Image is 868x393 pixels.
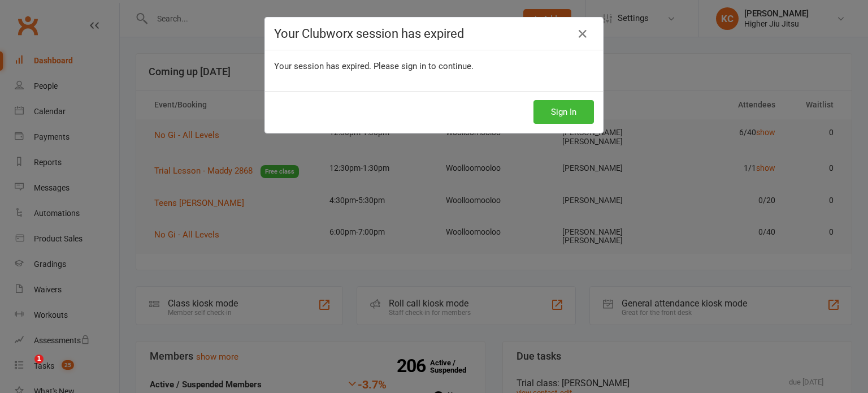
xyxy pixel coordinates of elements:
[274,61,474,71] span: Your session has expired. Please sign in to continue.
[574,25,592,43] a: Close
[11,355,38,382] iframe: Intercom live chat
[533,100,594,124] button: Sign In
[274,27,594,41] h4: Your Clubworx session has expired
[34,355,44,364] span: 1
